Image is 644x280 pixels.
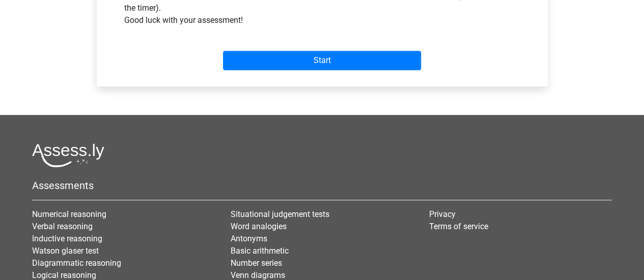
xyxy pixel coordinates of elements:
a: Diagrammatic reasoning [32,258,121,268]
a: Logical reasoning [32,270,96,280]
a: Watson glaser test [32,246,99,256]
a: Privacy [429,209,455,219]
a: Verbal reasoning [32,222,93,231]
a: Basic arithmetic [231,246,289,256]
h5: Assessments [32,179,612,192]
input: Start [223,51,421,70]
img: Assessly logo [32,143,104,167]
a: Situational judgement tests [231,209,329,219]
a: Numerical reasoning [32,209,106,219]
a: Antonyms [231,234,267,243]
a: Venn diagrams [231,270,285,280]
a: Word analogies [231,222,287,231]
a: Terms of service [429,222,488,231]
a: Number series [231,258,282,268]
a: Inductive reasoning [32,234,102,243]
